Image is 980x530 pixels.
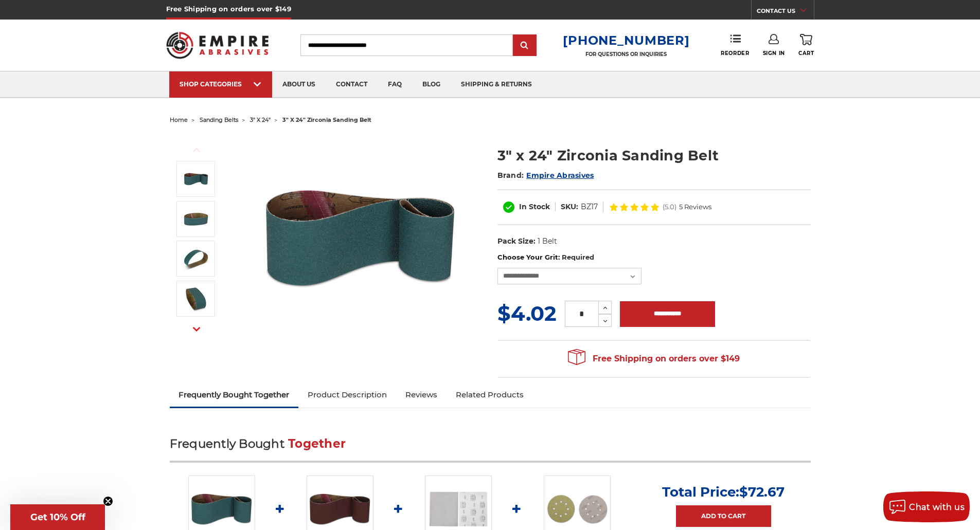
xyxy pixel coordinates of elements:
dd: BZ17 [581,202,598,212]
p: Total Price: [662,484,785,500]
span: In Stock [519,202,550,211]
a: 3" x 24" [250,116,271,123]
a: Empire Abrasives [526,171,594,180]
a: Cart [798,34,814,57]
span: $4.02 [497,301,557,326]
span: Free Shipping on orders over $149 [568,349,740,369]
a: faq [378,71,412,98]
a: [PHONE_NUMBER] [563,33,689,48]
img: 3" x 24" Zirconia Sanding Belt [183,166,209,192]
span: 5 Reviews [679,204,711,210]
button: Chat with us [883,491,970,522]
img: 3" x 24" Sanding Belt - Zirc [183,286,209,312]
span: Brand: [497,171,524,180]
a: shipping & returns [451,71,542,98]
a: Reviews [396,383,447,406]
button: Previous [184,139,209,161]
a: Product Description [298,383,396,406]
span: Reorder [721,50,749,57]
dt: SKU: [561,202,578,212]
button: Next [184,318,209,340]
div: Get 10% OffClose teaser [10,504,105,530]
input: Submit [514,35,535,56]
span: (5.0) [663,204,676,210]
span: Chat with us [909,502,965,512]
span: 3" x 24" zirconia sanding belt [282,116,371,123]
dt: Pack Size: [497,236,536,247]
small: Required [562,253,594,261]
a: Related Products [447,383,533,406]
span: Together [288,436,346,451]
h1: 3" x 24" Zirconia Sanding Belt [497,145,811,166]
label: Choose Your Grit: [497,252,811,263]
img: 3" x 24" Zirc Sanding Belt [183,246,209,271]
div: SHOP CATEGORIES [180,80,262,88]
span: Cart [798,50,814,57]
button: Close teaser [103,496,113,506]
dd: 1 Belt [538,236,557,247]
span: Sign In [763,50,785,57]
img: 3" x 24" Sanding Belt - Zirconia [183,206,209,232]
a: Add to Cart [676,505,771,527]
a: Frequently Bought Together [170,383,299,406]
a: home [170,116,188,123]
span: Frequently Bought [170,436,284,451]
a: about us [272,71,326,98]
span: $72.67 [739,484,785,500]
a: CONTACT US [757,5,814,20]
a: sanding belts [200,116,238,123]
a: contact [326,71,378,98]
img: 3" x 24" Zirconia Sanding Belt [258,135,464,340]
a: Reorder [721,34,749,56]
img: Empire Abrasives [166,25,269,65]
a: blog [412,71,451,98]
span: Get 10% Off [30,511,85,523]
p: FOR QUESTIONS OR INQUIRIES [563,51,689,58]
